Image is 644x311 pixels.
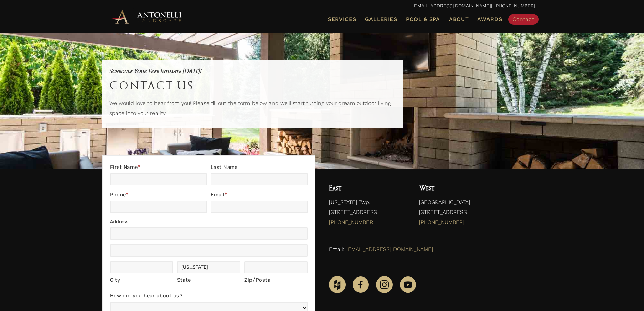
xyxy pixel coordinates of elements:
[362,15,400,24] a: Galleries
[109,98,397,121] p: We would love to hear from you! Please fill out the form below and we'll start turning your dream...
[177,261,241,273] input: Michigan
[109,66,397,76] h5: Schedule Your Free Estimate [DATE]!
[419,219,464,225] a: [PHONE_NUMBER]
[110,190,207,201] label: Phone
[329,276,346,293] img: Houzz
[177,275,241,285] div: State
[346,246,433,252] a: [EMAIL_ADDRESS][DOMAIN_NAME]
[211,163,308,173] label: Last Name
[477,16,502,22] span: Awards
[449,17,469,22] span: About
[110,163,207,173] label: First Name
[329,246,344,252] span: Email:
[329,197,406,231] p: [US_STATE] Twp. [STREET_ADDRESS]
[329,219,375,225] a: [PHONE_NUMBER]
[508,14,539,25] a: Contact
[325,15,359,24] a: Services
[329,182,406,194] h4: East
[512,16,534,22] span: Contact
[365,16,397,22] span: Galleries
[403,15,443,24] a: Pool & Spa
[419,182,535,194] h4: West
[110,275,173,285] div: City
[244,275,308,285] div: Zip/Postal
[110,291,308,302] label: How did you hear about us?
[419,197,535,231] p: [GEOGRAPHIC_DATA] [STREET_ADDRESS]
[109,2,535,10] p: | [PHONE_NUMBER]
[475,15,505,24] a: Awards
[110,218,308,227] div: Address
[109,76,397,95] h1: Contact Us
[211,190,308,201] label: Email
[446,15,472,24] a: About
[328,17,356,22] span: Services
[413,3,491,8] a: [EMAIL_ADDRESS][DOMAIN_NAME]
[406,16,440,22] span: Pool & Spa
[109,7,184,26] img: Antonelli Horizontal Logo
